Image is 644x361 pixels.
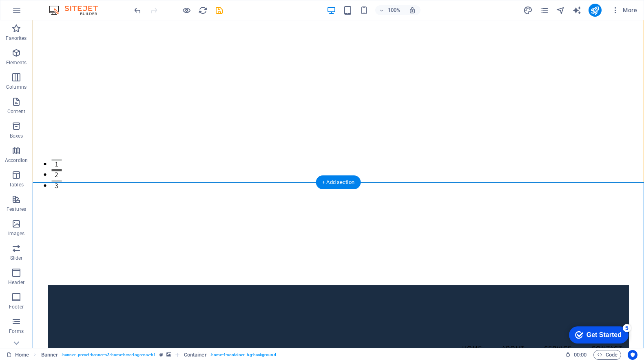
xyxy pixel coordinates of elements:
button: undo [133,5,142,15]
p: Forms [9,328,24,335]
i: This element contains a background [166,352,171,357]
button: 3 [19,160,29,162]
button: navigator [556,5,566,15]
button: design [523,5,533,15]
span: Click to select. Double-click to edit [41,350,58,360]
i: This element is a customizable preset [159,352,163,357]
p: Slider [10,255,23,261]
span: . banner .preset-banner-v3-home-hero-logo-nav-h1 [61,350,156,360]
button: save [214,5,224,15]
button: 100% [375,5,404,15]
span: More [611,6,637,14]
button: text_generator [572,5,582,15]
i: Undo: Delete elements (Ctrl+Z) [133,6,142,15]
p: Elements [6,59,27,66]
i: On resize automatically adjust zoom level to fit chosen device. [409,7,416,14]
p: Images [8,230,25,237]
span: Code [597,350,617,360]
p: Accordion [5,157,28,164]
nav: breadcrumb [41,350,276,360]
i: Publish [590,6,600,15]
div: Get Started 5 items remaining, 0% complete [7,4,66,21]
div: + Add section [316,175,361,189]
button: publish [589,4,602,17]
button: Code [593,350,621,360]
i: Reload page [198,6,208,15]
button: 2 [19,149,29,151]
h6: 100% [387,5,401,15]
button: More [608,4,640,17]
button: Usercentrics [628,350,637,360]
button: reload [198,5,208,15]
div: 5 [60,2,69,10]
p: Favorites [6,35,27,42]
i: Design (Ctrl+Alt+Y) [523,6,533,15]
img: Editor Logo [47,5,108,15]
button: pages [540,5,549,15]
p: Content [7,108,25,115]
i: Save (Ctrl+S) [215,6,224,15]
p: Columns [6,84,27,90]
span: : [580,352,581,358]
button: 1 [19,138,29,140]
h6: Session time [565,350,587,360]
button: Click here to leave preview mode and continue editing [181,5,191,15]
span: . home-4-container .bg-background [210,350,276,360]
div: Get Started [24,9,59,16]
p: Footer [9,304,24,310]
p: Header [8,279,24,286]
span: 00 00 [574,350,586,360]
a: Click to cancel selection. Double-click to open Pages [7,350,29,360]
p: Features [7,206,26,212]
p: Boxes [10,133,23,139]
span: Click to select. Double-click to edit [184,350,207,360]
p: Tables [9,182,24,188]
